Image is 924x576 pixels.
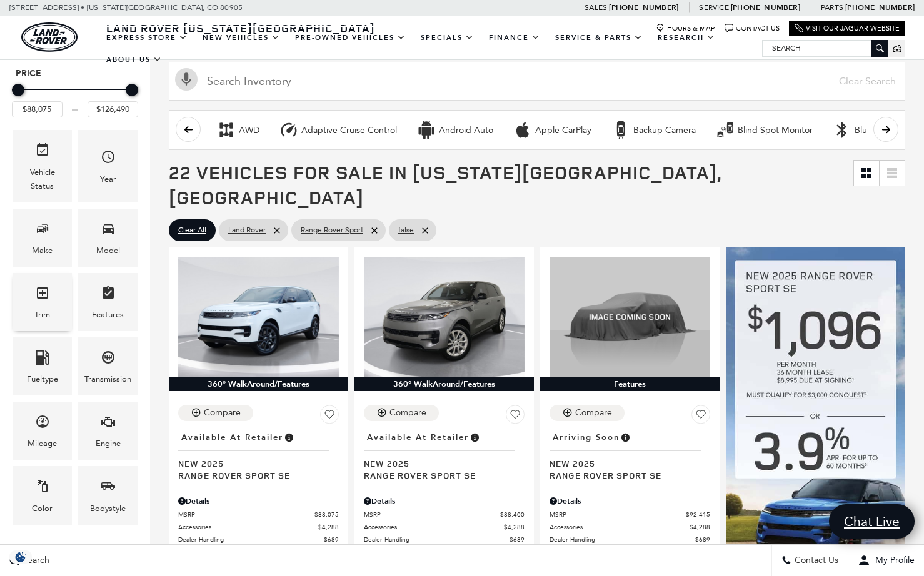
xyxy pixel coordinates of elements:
[101,411,116,437] span: Engine
[178,257,339,377] img: 2025 Land Rover Range Rover Sport SE
[738,125,813,136] div: Blind Spot Monitor
[169,159,721,210] span: 22 Vehicles for Sale in [US_STATE][GEOGRAPHIC_DATA], [GEOGRAPHIC_DATA]
[318,522,339,532] span: $4,288
[35,411,50,437] span: Mileage
[90,502,126,515] div: Bodystyle
[550,522,710,532] a: Accessories $4,288
[217,121,236,139] div: AWD
[78,337,138,395] div: TransmissionTransmission
[550,469,701,481] span: Range Rover Sport SE
[550,510,710,519] a: MSRP $92,415
[709,117,820,143] button: Blind Spot MonitorBlind Spot Monitor
[12,79,138,117] div: Price
[364,405,439,421] button: Compare Vehicle
[550,457,701,469] span: New 2025
[96,244,120,257] div: Model
[364,257,525,377] img: 2025 Land Rover Range Rover Sport SE
[99,27,762,71] nav: Main Navigation
[364,429,525,481] a: Available at RetailerNew 2025Range Rover Sport SE
[13,273,72,331] div: TrimTrim
[288,27,413,49] a: Pre-Owned Vehicles
[763,41,888,56] input: Search
[301,125,397,136] div: Adaptive Cruise Control
[540,377,720,391] div: Features
[101,146,116,172] span: Year
[650,27,723,49] a: Research
[826,117,900,143] button: BluetoothBluetooth
[32,244,53,257] div: Make
[13,402,72,460] div: MileageMileage
[605,117,703,143] button: Backup CameraBackup Camera
[178,222,206,238] span: Clear All
[553,430,620,444] span: Arriving Soon
[510,535,525,544] span: $689
[78,209,138,267] div: ModelModel
[725,24,780,33] a: Contact Us
[28,437,57,450] div: Mileage
[16,68,134,79] h5: Price
[6,550,35,564] section: Click to Open Cookie Consent Modal
[78,130,138,202] div: YearYear
[92,308,124,322] div: Features
[364,469,515,481] span: Range Rover Sport SE
[550,495,710,507] div: Pricing Details - Range Rover Sport SE
[178,535,339,544] a: Dealer Handling $689
[178,457,329,469] span: New 2025
[855,125,893,136] div: Bluetooth
[283,430,294,444] span: Vehicle is in stock and ready for immediate delivery. Due to demand, availability is subject to c...
[239,125,259,136] div: AWD
[34,308,50,322] div: Trim
[88,101,138,117] input: Maximum
[84,372,131,386] div: Transmission
[301,222,363,238] span: Range Rover Sport
[181,430,283,444] span: Available at Retailer
[364,535,525,544] a: Dealer Handling $689
[364,495,525,507] div: Pricing Details - Range Rover Sport SE
[833,121,851,139] div: Bluetooth
[873,117,898,142] button: scroll right
[550,429,710,481] a: Arriving SoonNew 2025Range Rover Sport SE
[324,535,339,544] span: $689
[178,522,318,532] span: Accessories
[13,466,72,524] div: ColorColor
[609,2,678,12] a: [PHONE_NUMBER]
[795,24,900,33] a: Visit Our Jaguar Website
[364,522,525,532] a: Accessories $4,288
[417,121,436,139] div: Android Auto
[22,166,63,193] div: Vehicle Status
[656,24,715,33] a: Hours & Map
[178,495,339,507] div: Pricing Details - Range Rover Sport SE
[78,273,138,331] div: FeaturesFeatures
[691,405,710,429] button: Save Vehicle
[716,121,735,139] div: Blind Spot Monitor
[195,27,288,49] a: New Vehicles
[535,125,591,136] div: Apple CarPlay
[838,513,906,530] span: Chat Live
[32,502,53,515] div: Color
[314,510,339,519] span: $88,075
[178,510,314,519] span: MSRP
[439,125,493,136] div: Android Auto
[550,257,710,377] img: 2025 Land Rover Range Rover Sport SE
[101,218,116,244] span: Model
[845,2,915,12] a: [PHONE_NUMBER]
[101,282,116,308] span: Features
[848,545,924,576] button: Open user profile menu
[548,27,650,49] a: Service & Parts
[550,405,625,421] button: Compare Vehicle
[21,22,78,52] img: Land Rover
[364,522,504,532] span: Accessories
[35,475,50,501] span: Color
[35,139,50,165] span: Vehicle
[101,347,116,372] span: Transmission
[506,117,598,143] button: Apple CarPlayApple CarPlay
[481,27,548,49] a: Finance
[791,555,838,566] span: Contact Us
[829,504,915,539] a: Chat Live
[686,510,710,519] span: $92,415
[101,475,116,501] span: Bodystyle
[550,522,690,532] span: Accessories
[169,377,348,391] div: 360° WalkAround/Features
[695,535,710,544] span: $689
[178,469,329,481] span: Range Rover Sport SE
